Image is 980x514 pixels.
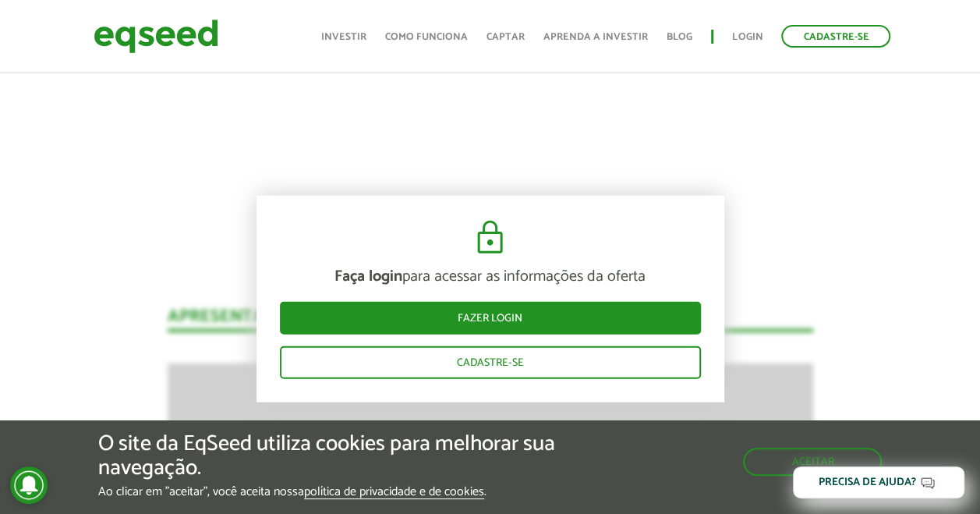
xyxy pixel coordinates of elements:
button: Aceitar [743,448,882,476]
a: Como funciona [385,32,468,42]
a: Blog [667,32,692,42]
img: EqSeed [94,16,218,57]
a: Aprenda a investir [543,32,648,42]
a: Fazer login [280,301,701,334]
strong: Faça login [334,263,402,289]
a: Cadastre-se [280,346,701,378]
a: Captar [486,32,525,42]
h5: O site da EqSeed utiliza cookies para melhorar sua navegação. [98,432,568,480]
a: política de privacidade e de cookies [304,486,484,499]
a: Login [732,32,762,42]
p: para acessar as informações da oferta [280,267,701,285]
img: cadeado.svg [471,218,509,256]
a: Investir [321,32,366,42]
a: Cadastre-se [781,25,890,48]
p: Ao clicar em "aceitar", você aceita nossa . [98,484,568,499]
